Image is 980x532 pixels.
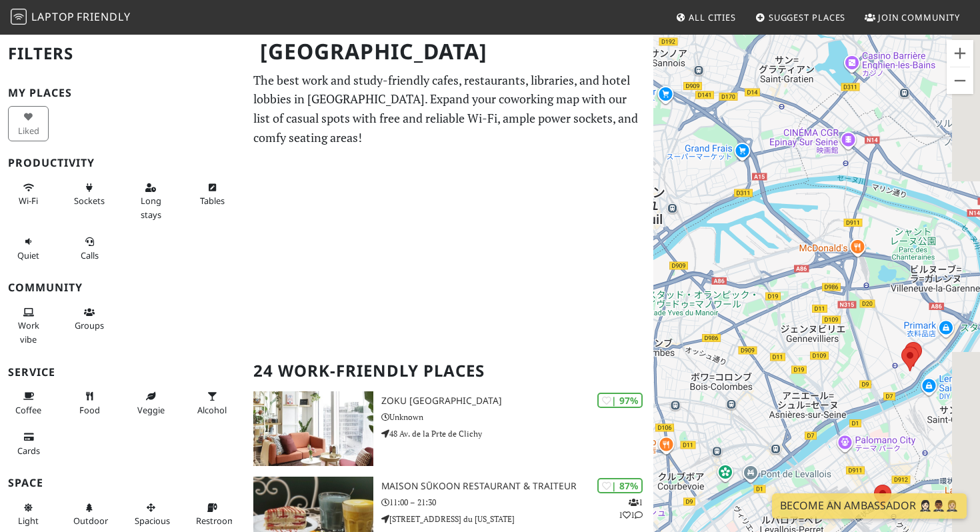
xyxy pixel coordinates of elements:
button: Outdoor [69,497,110,532]
button: ズームイン [947,40,973,67]
span: Credit cards [17,445,40,457]
span: Spacious [135,515,170,527]
button: Calls [69,231,110,266]
h3: Zoku [GEOGRAPHIC_DATA] [381,395,653,407]
span: Long stays [141,195,161,220]
h1: [GEOGRAPHIC_DATA] [249,33,651,70]
button: Coffee [8,385,49,421]
a: Zoku Paris | 97% Zoku [GEOGRAPHIC_DATA] Unknown 48 Av. de la Prte de Clichy [245,391,654,466]
button: Long stays [131,177,171,225]
span: Work-friendly tables [200,195,225,207]
span: Group tables [75,319,104,331]
span: All Cities [689,11,736,23]
h3: Maison Sūkoon Restaurant & Traiteur [381,481,653,492]
p: The best work and study-friendly cafes, restaurants, libraries, and hotel lobbies in [GEOGRAPHIC_... [253,71,646,147]
h3: Space [8,477,237,489]
span: Friendly [77,9,130,24]
span: Alcohol [197,404,227,416]
button: Light [8,497,49,532]
span: Natural light [18,515,39,527]
button: Alcohol [192,385,233,421]
span: Outdoor area [73,515,108,527]
span: Power sockets [74,195,105,207]
a: All Cities [670,5,741,29]
span: Quiet [17,249,39,261]
div: | 87% [597,478,643,493]
span: Join Community [878,11,960,23]
button: Veggie [131,385,171,421]
button: Sockets [69,177,110,212]
div: | 97% [597,393,643,408]
span: Food [79,404,100,416]
button: Food [69,385,110,421]
span: People working [18,319,39,345]
h2: 24 Work-Friendly Places [253,351,646,391]
p: [STREET_ADDRESS] du [US_STATE] [381,513,653,525]
button: Groups [69,301,110,337]
img: Zoku Paris [253,391,373,466]
h2: Filters [8,33,237,74]
span: Stable Wi-Fi [19,195,38,207]
span: Video/audio calls [81,249,99,261]
h3: My Places [8,87,237,99]
button: Spacious [131,497,171,532]
a: LaptopFriendly LaptopFriendly [11,6,131,29]
span: Coffee [15,404,41,416]
h3: Productivity [8,157,237,169]
span: Restroom [196,515,235,527]
img: LaptopFriendly [11,9,27,25]
button: Wi-Fi [8,177,49,212]
p: 11:00 – 21:30 [381,496,653,509]
span: Laptop [31,9,75,24]
button: Cards [8,426,49,461]
button: Tables [192,177,233,212]
h3: Community [8,281,237,294]
button: ズームアウト [947,67,973,94]
p: 1 1 1 [619,496,643,521]
a: Suggest Places [750,5,851,29]
a: Join Community [859,5,965,29]
h3: Service [8,366,237,379]
button: Restroom [192,497,233,532]
span: Veggie [137,404,165,416]
p: 48 Av. de la Prte de Clichy [381,427,653,440]
button: Quiet [8,231,49,266]
p: Unknown [381,411,653,423]
button: Work vibe [8,301,49,350]
span: Suggest Places [769,11,846,23]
